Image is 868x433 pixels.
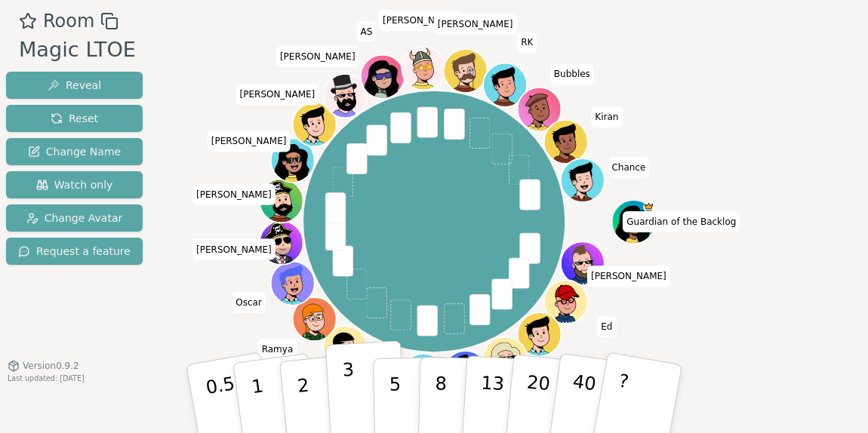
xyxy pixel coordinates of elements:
span: Click to change your name [597,316,616,337]
span: Click to change your name [192,183,275,204]
span: Reveal [48,78,101,93]
button: Reveal [6,72,143,99]
button: Reset [6,105,143,132]
span: Click to change your name [232,291,266,312]
span: Reset [51,111,98,126]
span: Click to change your name [192,238,275,259]
button: Version0.9.2 [8,360,79,372]
span: Click to change your name [550,63,594,84]
button: Change Name [6,138,143,165]
span: Click to change your name [591,106,622,127]
span: Guardian of the Backlog is the host [643,201,654,211]
span: Change Name [28,144,121,159]
button: Change Avatar [6,204,143,232]
button: Watch only [6,171,143,198]
div: Magic LTOE [19,35,136,66]
span: Click to change your name [236,84,319,105]
span: Last updated: [DATE] [8,374,85,382]
span: Watch only [36,177,113,192]
span: Change Avatar [26,210,123,226]
span: Click to change your name [517,32,537,53]
span: Room [43,8,94,35]
span: Click to change your name [258,338,297,359]
span: Click to change your name [379,9,462,30]
span: Click to change your name [276,46,359,67]
span: Click to change your name [623,211,740,232]
span: Request a feature [18,244,131,259]
button: Add as favourite [19,8,37,35]
span: Click to change your name [434,13,517,34]
button: Request a feature [6,238,143,265]
span: Click to change your name [208,131,291,152]
button: Click to change your avatar [445,352,485,392]
span: Click to change your name [587,266,670,287]
span: Click to change your name [608,156,649,177]
span: Click to change your name [356,20,376,41]
span: Version 0.9.2 [23,360,79,372]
